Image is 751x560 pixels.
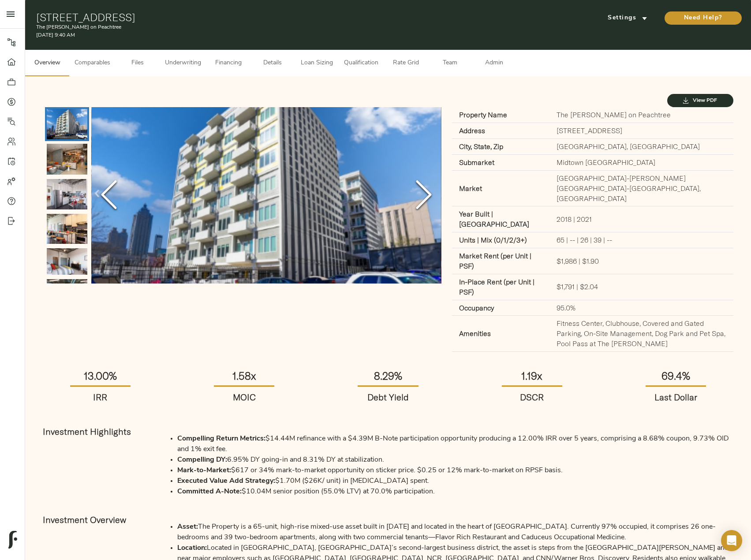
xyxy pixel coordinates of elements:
th: Submarket [452,154,549,170]
span: Qualification [344,58,378,69]
span: Comparables [75,58,110,69]
th: City, State, Zip [452,139,549,155]
span: Admin [477,58,511,69]
span: Overview [30,58,64,69]
button: Need Help? [665,11,742,25]
strong: Asset: [177,523,198,530]
td: [GEOGRAPHIC_DATA], [GEOGRAPHIC_DATA] [549,139,734,155]
td: 65 | -- | 26 | 39 | -- [549,232,734,248]
li: $1.70M ($26K/ unit) in [MEDICAL_DATA] spent. [177,476,733,486]
img: Screenshot%202025-08-25%20180830.png [47,214,87,244]
strong: Mark-to-Market: [177,467,231,474]
button: Settings [594,11,661,25]
strong: Executed Value Add Strategy: [177,478,275,485]
strong: 13.00% [84,369,117,382]
button: Go to Slide 4 [45,212,89,246]
img: Screenshot%202025-08-25%20180921.png [47,144,87,175]
th: Occupancy [452,300,549,316]
strong: Compelling Return Metrics: [177,435,265,442]
strong: 8.29% [374,369,402,382]
button: View PDF [667,94,733,107]
td: The [PERSON_NAME] on Peachtree [549,107,734,123]
img: Screenshot%202025-08-25%20180840.png [47,179,87,209]
td: Midtown [GEOGRAPHIC_DATA] [549,154,734,170]
strong: IRR [93,392,107,403]
strong: Compelling DY: [177,456,227,463]
span: Underwriting [165,58,201,69]
button: Go to Slide 6 [45,277,89,311]
img: Screenshot%202025-08-25%20181153.png [47,248,87,275]
div: Open Intercom Messenger [721,530,742,551]
td: 2018 | 2021 [549,206,734,232]
td: $1,791 | $2.04 [549,274,734,300]
span: Rate Grid [389,58,422,69]
span: Team [433,58,467,69]
li: $10.04M senior position (55.0% LTV) at 70.0% participation. [177,486,733,497]
h1: [STREET_ADDRESS] [36,11,505,23]
strong: DSCR [520,392,544,403]
strong: 69.4% [661,369,690,382]
strong: Location: [177,545,207,552]
strong: Debt Yield [367,392,409,403]
strong: Investment Overview [43,514,126,525]
strong: Committed A-Note: [177,488,242,495]
td: $1,986 | $1.90 [549,248,734,274]
th: Year Built | [GEOGRAPHIC_DATA] [452,206,549,232]
table: asset overview [452,107,734,352]
td: Fitness Center, Clubhouse, Covered and Gated Parking, On-Site Management, Dog Park and Pet Spa, P... [549,316,734,352]
td: 95.0% [549,300,734,316]
th: Address [452,123,549,139]
th: Property Name [452,107,549,123]
img: Screenshot%202025-08-25%20180911.png [47,279,87,310]
button: Go to Slide 2 [45,142,89,176]
span: Files [121,58,154,69]
th: Units | Mix (0/1/2/3+) [452,232,549,248]
th: Market [452,170,549,206]
strong: 1.58x [232,369,256,382]
li: 6.95% DY going-in and 8.31% DY at stabilization. [177,455,733,465]
button: Previous Slide [91,146,127,245]
img: logo [8,531,17,549]
strong: Investment Highlights [43,426,131,437]
p: The [PERSON_NAME] on Peachtree [36,23,505,31]
span: Need Help? [673,13,733,24]
button: Go to Slide 3 [45,177,89,211]
span: View PDF [676,96,725,105]
li: $617 or 34% mark-to-market opportunity on sticker price. $0.25 or 12% mark-to-market on RPSF basis. [177,465,733,476]
button: Go to Slide 1 [45,107,89,141]
th: Market Rent (per Unit | PSF) [452,248,549,274]
th: Amenities [452,316,549,352]
img: Screenshot%202025-08-25%20164037.png [47,109,87,139]
span: Loan Sizing [300,58,333,69]
span: Settings [603,13,652,24]
li: The Property is a 65-unit, high-rise mixed-use asset built in [DATE] and located in the heart of ... [177,522,733,543]
button: Go to Slide 5 [45,246,89,276]
button: Next Slide [406,146,441,245]
div: Go to Slide 1 [91,107,441,284]
td: [GEOGRAPHIC_DATA]-[PERSON_NAME][GEOGRAPHIC_DATA]-[GEOGRAPHIC_DATA], [GEOGRAPHIC_DATA] [549,170,734,206]
li: $14.44M refinance with a $4.39M B-Note participation opportunity producing a 12.00% IRR over 5 ye... [177,433,733,455]
span: Financing [212,58,245,69]
span: Details [256,58,289,69]
img: Screenshot%202025-08-25%20164037.png [91,107,441,284]
strong: Last Dollar [654,392,697,403]
strong: 1.19x [521,369,542,382]
td: [STREET_ADDRESS] [549,123,734,139]
p: [DATE] 9:40 AM [36,31,505,39]
th: In-Place Rent (per Unit | PSF) [452,274,549,300]
strong: MOIC [233,392,256,403]
nav: Thumbnail Navigation [45,107,89,523]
